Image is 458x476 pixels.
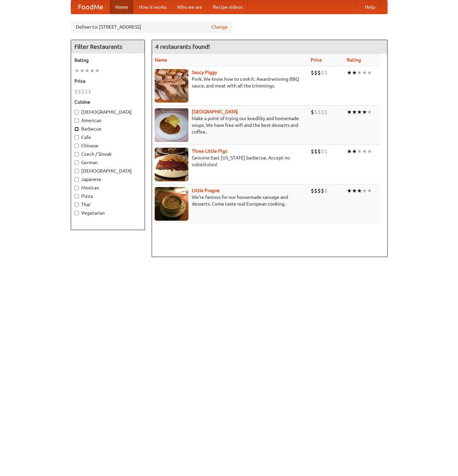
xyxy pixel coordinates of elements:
[74,88,78,95] li: $
[367,108,372,116] li: ★
[74,135,79,140] input: Cafe
[74,117,141,124] label: American
[352,69,357,76] li: ★
[74,109,141,115] label: [DEMOGRAPHIC_DATA]
[311,108,314,116] li: $
[311,69,314,76] li: $
[155,148,188,181] img: littlepigs.jpg
[74,184,141,191] label: Mexican
[317,69,321,76] li: $
[78,88,81,95] li: $
[321,69,324,76] li: $
[172,0,208,14] a: Who we are
[74,152,79,156] input: Czech / Slovak
[314,187,317,194] li: $
[81,88,85,95] li: $
[362,108,367,116] li: ★
[71,40,145,53] h4: Filter Restaurants
[367,148,372,155] li: ★
[311,187,314,194] li: $
[74,168,141,174] label: [DEMOGRAPHIC_DATA]
[74,203,79,207] input: Thai
[317,108,321,116] li: $
[317,187,321,194] li: $
[367,69,372,76] li: ★
[110,0,133,14] a: Home
[155,43,210,50] ng-pluralize: 4 restaurants found!
[74,125,141,132] label: Barbecue
[155,115,306,135] p: Make a point of trying our knedlíky and homemade soups. We have free wifi and the best desserts a...
[74,169,79,173] input: [DEMOGRAPHIC_DATA]
[324,187,328,194] li: $
[74,57,141,64] h5: Rating
[360,0,380,14] a: Help
[357,108,362,116] li: ★
[155,187,188,221] img: littleprague.jpg
[74,176,141,183] label: Japanese
[74,160,79,165] input: German
[80,67,85,74] li: ★
[347,57,361,63] a: Rating
[85,67,90,74] li: ★
[74,127,79,131] input: Barbecue
[74,211,79,215] input: Vegetarian
[74,67,80,74] li: ★
[74,201,141,208] label: Thai
[74,186,79,190] input: Mexican
[192,109,238,114] a: [GEOGRAPHIC_DATA]
[314,108,317,116] li: $
[362,69,367,76] li: ★
[155,154,306,168] p: Genuine East [US_STATE] barbecue. Accept no substitutes!
[362,187,367,194] li: ★
[347,69,352,76] li: ★
[133,0,172,14] a: How it works
[74,142,141,149] label: Chinese
[321,148,324,155] li: $
[192,188,220,193] a: Little Prague
[74,151,141,157] label: Czech / Slovak
[324,69,328,76] li: $
[74,99,141,105] h5: Cuisine
[74,210,141,216] label: Vegetarian
[192,70,217,75] a: Saucy Piggy
[74,78,141,84] h5: Price
[155,69,188,103] img: saucy.jpg
[352,108,357,116] li: ★
[192,148,227,154] a: Three Little Pigs
[317,148,321,155] li: $
[74,177,79,182] input: Japanese
[321,187,324,194] li: $
[357,148,362,155] li: ★
[88,88,91,95] li: $
[74,134,141,141] label: Cafe
[74,194,79,198] input: Pizza
[155,76,306,89] p: Pork. We know how to cook it. Award-winning BBQ sauce, and meat with all the trimmings.
[367,187,372,194] li: ★
[321,108,324,116] li: $
[314,148,317,155] li: $
[347,108,352,116] li: ★
[357,187,362,194] li: ★
[74,110,79,114] input: [DEMOGRAPHIC_DATA]
[71,0,110,14] a: FoodMe
[155,194,306,207] p: We're famous for our housemade sausage and desserts. Come taste real European cooking.
[357,69,362,76] li: ★
[95,67,100,74] li: ★
[74,118,79,123] input: American
[347,187,352,194] li: ★
[90,67,95,74] li: ★
[311,148,314,155] li: $
[208,0,248,14] a: Recipe videos
[71,21,233,33] div: Deliver to: [STREET_ADDRESS]
[85,88,88,95] li: $
[347,148,352,155] li: ★
[362,148,367,155] li: ★
[314,69,317,76] li: $
[324,108,328,116] li: $
[311,57,322,63] a: Price
[74,144,79,148] input: Chinese
[324,148,328,155] li: $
